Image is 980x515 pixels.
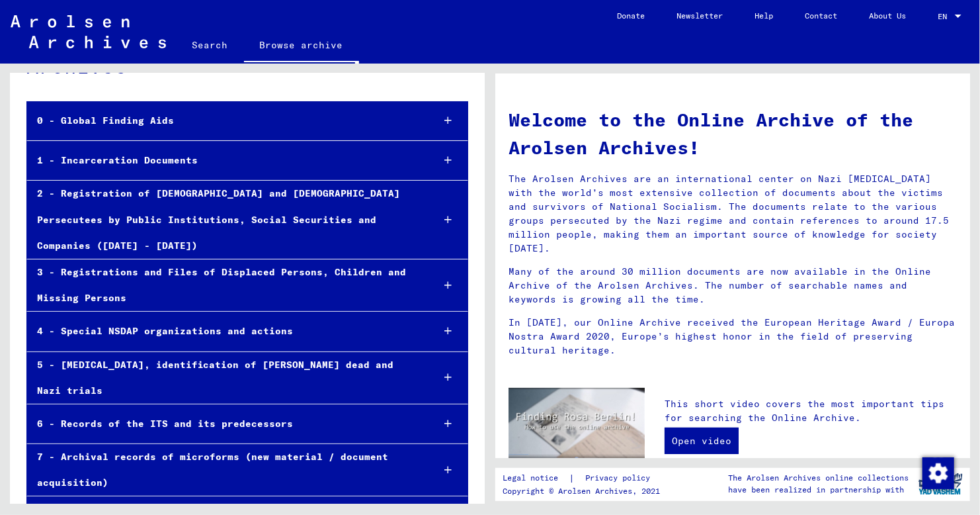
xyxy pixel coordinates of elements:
div: 4 - Special NSDAP organizations and actions [27,318,422,344]
a: Open video [665,428,739,454]
a: Browse archive [244,29,359,64]
a: Legal notice [503,471,569,485]
img: Change consent [922,457,954,489]
a: Search [177,29,244,61]
img: Arolsen_neg.svg [11,15,166,48]
div: 6 - Records of the ITS and its predecessors [27,411,422,437]
p: Many of the around 30 million documents are now available in the Online Archive of the Arolsen Ar... [509,265,957,306]
a: Privacy policy [575,471,666,485]
div: 0 - Global Finding Aids [27,108,422,134]
div: 5 - [MEDICAL_DATA], identification of [PERSON_NAME] dead and Nazi trials [27,352,422,404]
div: 3 - Registrations and Files of Displaced Persons, Children and Missing Persons [27,259,422,311]
p: The Arolsen Archives are an international center on Nazi [MEDICAL_DATA] with the world’s most ext... [509,172,957,256]
h1: Welcome to the Online Archive of the Arolsen Archives! [509,106,957,162]
div: 7 - Archival records of microforms (new material / document acquisition) [27,444,422,496]
div: 2 - Registration of [DEMOGRAPHIC_DATA] and [DEMOGRAPHIC_DATA] Persecutees by Public Institutions,... [27,181,422,259]
span: EN [938,12,952,21]
p: This short video covers the most important tips for searching the Online Archive. [665,397,957,425]
img: yv_logo.png [916,467,965,500]
p: Copyright © Arolsen Archives, 2021 [503,485,666,497]
p: have been realized in partnership with [728,484,909,496]
div: | [503,471,666,485]
div: 1 - Incarceration Documents [27,148,422,173]
p: The Arolsen Archives online collections [728,472,909,484]
p: In [DATE], our Online Archive received the European Heritage Award / Europa Nostra Award 2020, Eu... [509,316,957,357]
img: video.jpg [509,388,645,462]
